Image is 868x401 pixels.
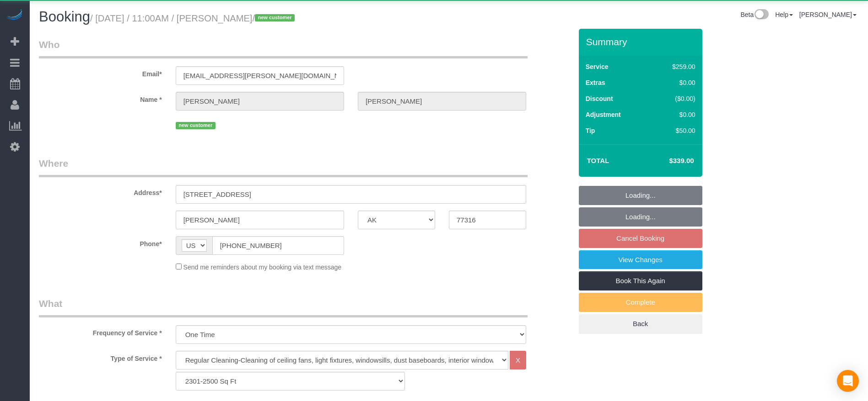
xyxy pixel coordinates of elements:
div: $0.00 [653,110,695,119]
h4: $339.00 [642,157,694,165]
input: First Name* [176,92,344,111]
span: new customer [176,122,216,129]
a: View Changes [579,250,702,269]
label: Name * [32,92,169,104]
label: Phone* [32,236,169,248]
label: Email* [32,66,169,79]
div: Open Intercom Messenger [837,370,859,392]
h3: Summary [586,37,698,47]
span: new customer [255,14,295,21]
img: New interface [754,9,769,21]
label: Service [586,62,609,71]
label: Type of Service * [32,351,169,363]
label: Tip [586,126,595,135]
small: / [DATE] / 11:00AM / [PERSON_NAME] [90,13,297,23]
input: Zip Code* [449,211,526,229]
a: Back [579,314,702,333]
a: Help [775,11,793,18]
legend: Who [39,38,528,58]
label: Discount [586,94,613,103]
span: Send me reminders about my booking via text message [183,264,342,271]
div: $259.00 [653,62,695,71]
input: Phone* [212,236,344,255]
a: Book This Again [579,271,702,290]
label: Address* [32,185,169,197]
strong: Total [587,157,609,164]
a: [PERSON_NAME] [799,11,857,18]
label: Adjustment [586,110,621,119]
div: ($0.00) [653,94,695,103]
label: Extras [586,78,605,87]
legend: Where [39,157,528,177]
input: Last Name* [358,92,526,111]
legend: What [39,297,528,317]
div: $0.00 [653,78,695,87]
input: Email* [176,66,344,85]
img: Automaid Logo [5,9,24,22]
a: Beta [740,11,769,18]
label: Frequency of Service * [32,325,169,338]
span: / [252,13,297,23]
div: $50.00 [653,126,695,135]
input: City* [176,211,344,229]
span: Booking [39,9,90,25]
